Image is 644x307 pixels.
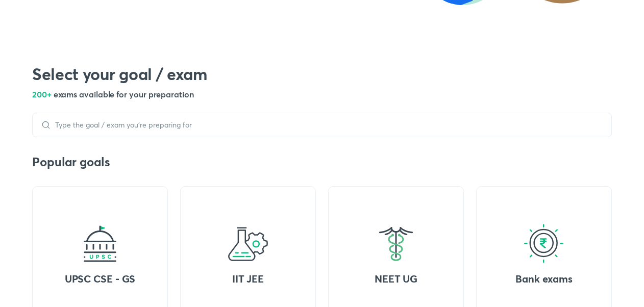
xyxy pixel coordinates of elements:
input: Type the goal / exam you’re preparing for [51,121,603,129]
img: goal-icon [80,223,120,264]
h4: IIT JEE [188,272,308,286]
h2: Select your goal / exam [32,64,612,84]
h4: UPSC CSE - GS [40,272,160,286]
img: goal-icon [228,223,268,264]
h4: NEET UG [336,272,456,286]
img: goal-icon [376,223,416,264]
img: goal-icon [524,223,564,264]
h4: Bank exams [484,272,604,286]
h3: Popular goals [32,153,612,170]
span: exams available for your preparation [54,89,194,99]
h5: 200+ [32,88,612,100]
